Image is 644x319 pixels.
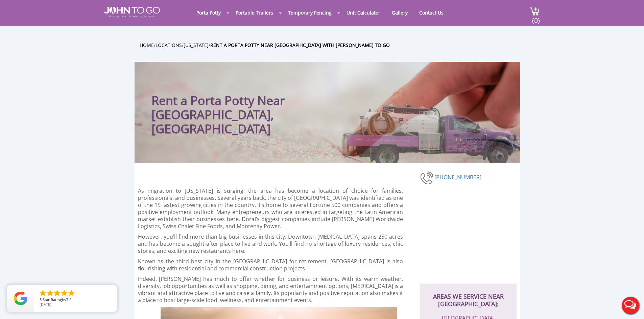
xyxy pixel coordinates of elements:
li:  [60,289,68,297]
p: As migration to [US_STATE] is surging, the area has become a location of choice for families, pro... [138,187,403,230]
a: Portable Trailers [231,6,278,19]
h2: AREAS WE SERVICE NEAR [GEOGRAPHIC_DATA]: [427,284,510,308]
img: cart a [530,7,540,16]
span: Star Rating [43,297,62,302]
li:  [46,289,54,297]
a: Rent A Porta Potty Near [GEOGRAPHIC_DATA] with [PERSON_NAME] To Go [210,42,390,48]
a: Contact Us [414,6,449,19]
button: Live Chat [617,292,644,319]
a: Unit Calculator [341,6,385,19]
span: by [40,298,112,302]
a: Porta Potty [191,6,226,19]
a: Home [140,42,154,48]
ul: / / / [140,41,525,49]
span: 5 [40,297,42,302]
img: Truck [334,100,517,163]
img: JOHN to go [104,7,160,18]
span: [DATE] [40,302,51,307]
a: Gallery [387,6,413,19]
p: However, you’ll find more than big businesses in this city. Downtown [MEDICAL_DATA] spans 250 acr... [138,233,403,255]
li:  [39,289,47,297]
a: [PHONE_NUMBER] [434,174,481,181]
h1: Rent a Porta Potty Near [GEOGRAPHIC_DATA], [GEOGRAPHIC_DATA] [151,75,369,136]
p: Known as the third best city in the [GEOGRAPHIC_DATA] for retirement, [GEOGRAPHIC_DATA] is also f... [138,258,403,272]
a: Temporary Fencing [283,6,337,19]
p: Indeed, [PERSON_NAME] has much to offer whether for business or leisure. With its warm weather, d... [138,275,403,304]
span: T S [66,297,71,302]
a: [US_STATE] [184,42,209,48]
img: Review Rating [14,292,27,305]
span: (0) [532,10,540,25]
a: Locations [156,42,182,48]
li:  [67,289,75,297]
li:  [53,289,61,297]
img: phone-number [420,170,434,185]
